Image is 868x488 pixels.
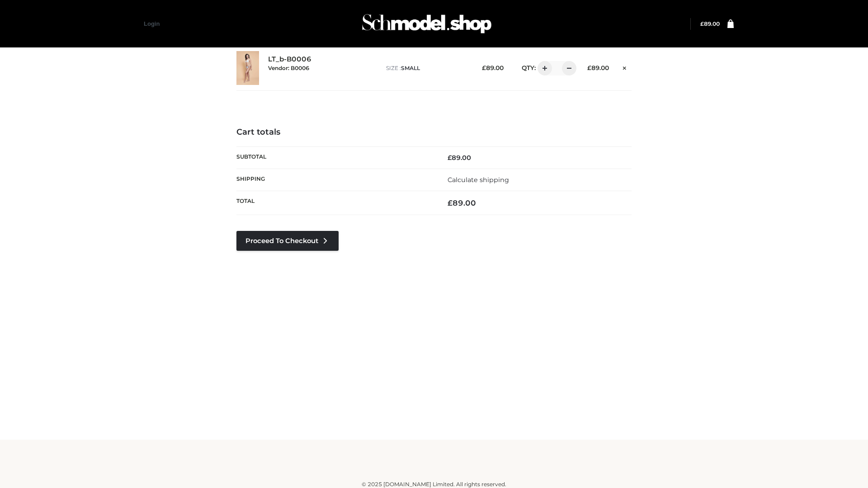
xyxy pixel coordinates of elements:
small: Vendor: B0006 [268,65,309,71]
span: £ [587,64,591,71]
p: size : [386,64,468,72]
span: SMALL [401,65,420,71]
bdi: 89.00 [700,20,720,27]
div: QTY: [513,61,573,75]
span: £ [700,20,704,27]
h4: Cart totals [236,127,632,137]
span: £ [448,198,453,207]
a: Login [144,20,160,27]
a: Remove this item [618,61,632,73]
a: Calculate shipping [448,176,509,184]
a: Proceed to Checkout [236,231,339,251]
bdi: 89.00 [587,64,609,71]
th: Subtotal [236,146,434,169]
th: Shipping [236,169,434,191]
span: £ [482,64,486,71]
bdi: 89.00 [448,154,471,162]
span: £ [448,154,452,162]
bdi: 89.00 [448,198,476,207]
th: Total [236,191,434,215]
a: £89.00 [700,20,720,27]
img: Schmodel Admin 964 [359,6,495,42]
div: LT_b-B0006 [268,55,377,80]
bdi: 89.00 [482,64,504,71]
